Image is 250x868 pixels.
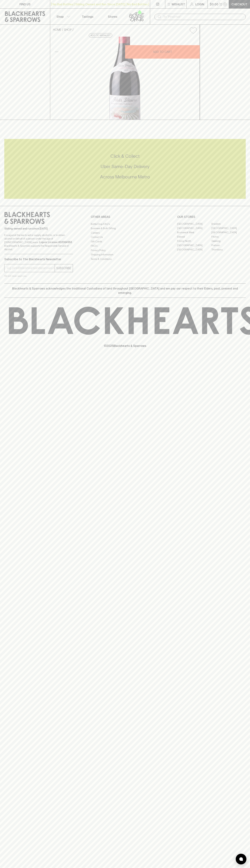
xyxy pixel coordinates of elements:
[91,253,159,257] a: Shipping Information
[177,222,211,226] a: [GEOGRAPHIC_DATA]
[4,233,73,251] p: It is against the law to sell or supply alcohol to, or to obtain alcohol on behalf of a person un...
[56,14,64,19] p: Shop
[91,248,159,252] a: Privacy Policy
[91,231,159,235] a: Careers
[50,9,75,24] button: Shop
[64,28,72,31] a: SHOP
[211,239,246,243] a: Geelong
[100,9,125,24] a: Stores
[91,244,159,248] a: FAQ's
[4,274,73,278] p: We will never spam you
[211,226,246,230] a: [GEOGRAPHIC_DATA]
[91,235,159,239] a: Contact Us
[108,14,117,19] p: Stores
[4,139,246,199] div: Call to action block
[177,226,211,230] a: [GEOGRAPHIC_DATA]
[82,14,93,19] p: Tastings
[163,14,243,20] input: Try "Pinot noir"
[231,2,247,6] p: Checkout
[177,230,211,235] a: Brunswick West
[50,37,200,120] img: 40911.png
[56,266,71,270] p: SUBSCRIBE
[177,235,211,239] a: Elwood
[7,265,55,271] input: e.g. jane@blackheartsandsparrows.com.au
[53,28,61,31] a: HOME
[211,222,246,226] a: Braddon
[211,243,246,248] a: Prahran
[55,264,73,272] button: SUBSCRIBE
[172,2,185,6] p: Wishlist
[239,857,243,861] img: bubble-icon
[211,248,246,252] a: Thornbury
[4,153,246,159] h5: Click & Collect
[210,2,218,6] p: $0.00
[4,257,73,261] p: Subscribe to The Blackhearts Newsletter
[4,164,246,169] h5: Uber Same-Day Delivery
[89,33,112,38] button: Add to wishlist
[75,9,100,24] a: Tastings
[177,248,211,252] a: [GEOGRAPHIC_DATA]
[7,286,243,295] p: Blackhearts & Sparrows acknowledges the traditional Custodians of land throughout [GEOGRAPHIC_DAT...
[91,239,159,244] a: Gift Cards
[91,222,159,226] a: Bottle Drop FAQ's
[4,174,246,180] h5: Across Melbourne Metro
[91,215,159,219] p: OTHER AREAS
[211,235,246,239] a: Fitzroy
[188,26,198,35] button: Add to wishlist
[177,215,246,219] p: OUR STORES
[19,2,31,6] p: FIND US
[195,2,204,6] p: Login
[224,3,226,5] p: 0
[4,227,73,230] p: Sibling owned and run since [DATE]
[177,243,211,248] a: [GEOGRAPHIC_DATA]
[153,50,172,54] p: ADD TO CART
[91,257,159,261] a: Terms & Conditions
[177,239,211,243] a: Fitzroy North
[211,230,246,235] a: [GEOGRAPHIC_DATA]
[39,241,72,244] strong: Liquor License #32064953
[91,226,159,231] a: Business & Bulk Gifting
[125,45,200,59] button: ADD TO CART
